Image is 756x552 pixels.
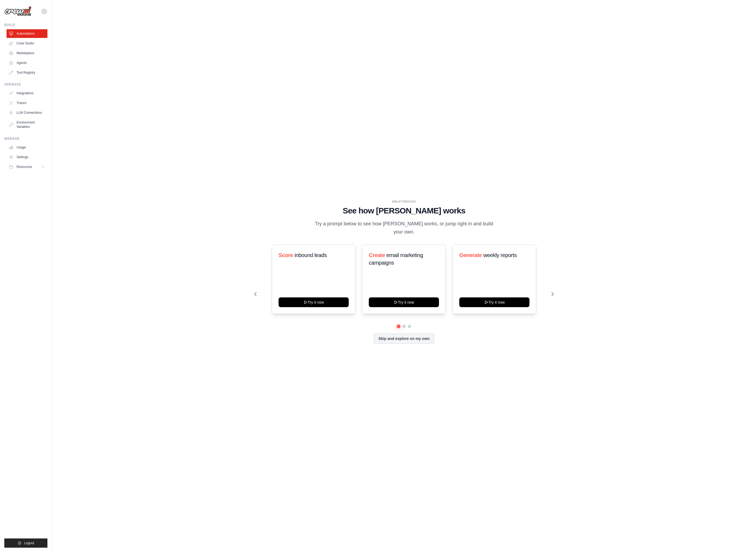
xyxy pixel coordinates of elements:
a: Traces [7,99,47,107]
a: LLM Connections [7,108,47,117]
div: Manage [4,137,47,141]
iframe: Chat Widget [729,526,756,552]
button: Resources [7,163,47,171]
button: Try it now [369,297,439,307]
a: Agents [7,59,47,67]
a: Crew Studio [7,39,47,48]
span: Generate [459,252,482,258]
h1: See how [PERSON_NAME] works [254,206,554,216]
span: Score [279,252,293,258]
div: Build [4,23,47,27]
img: Logo [4,6,31,17]
a: Environment Variables [7,118,47,131]
button: Try it now [279,297,349,307]
button: Skip and explore on my own [374,333,434,344]
span: Logout [24,541,34,545]
a: Automations [7,29,47,38]
p: Try a prompt below to see how [PERSON_NAME] works, or jump right in and build your own. [313,220,495,236]
span: Resources [17,165,32,169]
a: Marketplace [7,49,47,57]
span: Create [369,252,385,258]
a: Integrations [7,89,47,98]
a: Tool Registry [7,68,47,77]
span: inbound leads [295,252,327,258]
span: weekly reports [483,252,516,258]
span: email marketing campaigns [369,252,423,266]
a: Usage [7,143,47,152]
a: Settings [7,153,47,161]
div: WALKTHROUGH [254,200,554,204]
button: Try it now [459,297,529,307]
div: Operate [4,82,47,87]
button: Logout [4,538,47,548]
